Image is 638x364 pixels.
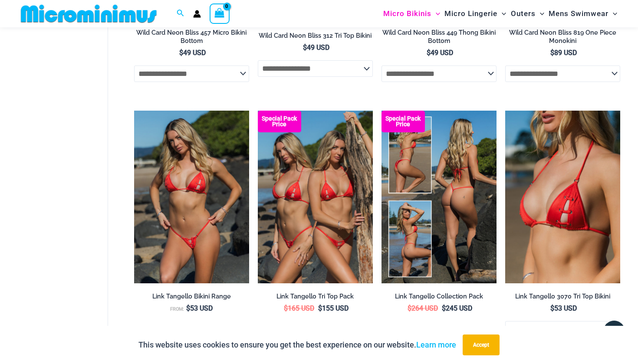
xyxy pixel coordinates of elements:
[546,3,619,25] a: Mens SwimwearMenu ToggleMenu Toggle
[186,304,213,312] bdi: 53 USD
[170,306,184,312] span: From:
[134,29,249,48] a: Wild Card Neon Bliss 457 Micro Bikini Bottom
[505,111,620,283] img: Link Tangello 3070 Tri Top 01
[380,1,621,26] nav: Site Navigation
[134,292,249,301] h2: Link Tangello Bikini Range
[431,3,440,25] span: Menu Toggle
[134,111,249,283] img: Link Tangello 3070 Tri Top 4580 Micro 01
[381,111,497,283] a: Collection Pack Collection Pack BCollection Pack B
[608,3,617,25] span: Menu Toggle
[536,3,544,25] span: Menu Toggle
[134,111,249,283] a: Link Tangello 3070 Tri Top 4580 Micro 01Link Tangello 8650 One Piece Monokini 12Link Tangello 865...
[258,292,373,304] a: Link Tangello Tri Top Pack
[177,8,184,19] a: Search icon link
[511,3,536,25] span: Outers
[444,3,497,25] span: Micro Lingerie
[284,304,314,312] bdi: 165 USD
[318,304,349,312] bdi: 155 USD
[381,292,497,301] h2: Link Tangello Collection Pack
[408,304,411,312] span: $
[550,304,554,312] span: $
[549,3,608,25] span: Mens Swimwear
[258,116,301,127] b: Special Pack Price
[427,49,431,57] span: $
[381,116,425,127] b: Special Pack Price
[186,304,190,312] span: $
[179,49,183,57] span: $
[258,111,373,283] a: Bikini Pack Bikini Pack BBikini Pack B
[505,292,620,301] h2: Link Tangello 3070 Tri Top Bikini
[505,29,620,48] a: Wild Card Neon Bliss 819 One Piece Monokini
[318,304,322,312] span: $
[442,3,508,25] a: Micro LingerieMenu ToggleMenu Toggle
[442,304,446,312] span: $
[138,338,456,351] p: This website uses cookies to ensure you get the best experience on our website.
[134,292,249,304] a: Link Tangello Bikini Range
[258,32,373,43] a: Wild Card Neon Bliss 312 Tri Top Bikini
[381,111,497,283] img: Collection Pack B
[442,304,472,312] bdi: 245 USD
[258,32,373,40] h2: Wild Card Neon Bliss 312 Tri Top Bikini
[303,43,307,52] span: $
[550,304,577,312] bdi: 53 USD
[497,3,506,25] span: Menu Toggle
[509,3,546,25] a: OutersMenu ToggleMenu Toggle
[17,4,160,23] img: MM SHOP LOGO FLAT
[193,10,201,18] a: Account icon link
[383,3,431,25] span: Micro Bikinis
[303,43,329,52] bdi: 49 USD
[381,29,497,48] a: Wild Card Neon Bliss 449 Thong Bikini Bottom
[258,292,373,301] h2: Link Tangello Tri Top Pack
[463,334,500,355] button: Accept
[416,340,456,349] a: Learn more
[408,304,438,312] bdi: 264 USD
[179,49,206,57] bdi: 49 USD
[381,29,497,45] h2: Wild Card Neon Bliss 449 Thong Bikini Bottom
[505,292,620,304] a: Link Tangello 3070 Tri Top Bikini
[134,29,249,45] h2: Wild Card Neon Bliss 457 Micro Bikini Bottom
[210,3,230,23] a: View Shopping Cart, empty
[258,111,373,283] img: Bikini Pack
[381,3,442,25] a: Micro BikinisMenu ToggleMenu Toggle
[550,49,554,57] span: $
[381,292,497,304] a: Link Tangello Collection Pack
[505,29,620,45] h2: Wild Card Neon Bliss 819 One Piece Monokini
[550,49,577,57] bdi: 89 USD
[427,49,453,57] bdi: 49 USD
[505,111,620,283] a: Link Tangello 3070 Tri Top 01Link Tangello 3070 Tri Top 4580 Micro 11Link Tangello 3070 Tri Top 4...
[284,304,288,312] span: $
